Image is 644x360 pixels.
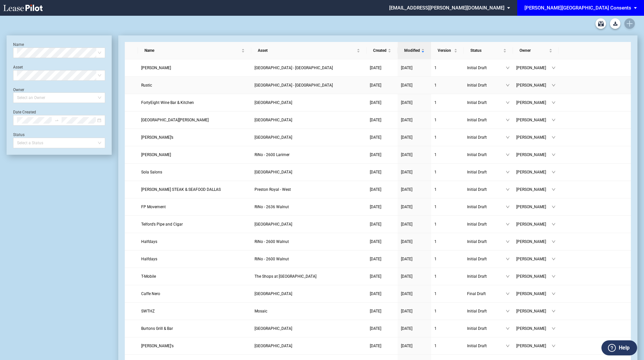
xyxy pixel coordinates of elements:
span: RiNo - 2600 Walnut [255,239,289,244]
a: [GEOGRAPHIC_DATA] [255,169,363,175]
span: RiNo - 2636 Walnut [255,205,289,209]
span: [PERSON_NAME] [516,117,552,123]
a: 1 [434,117,461,123]
a: 1 [434,256,461,262]
a: Archive [596,18,606,29]
th: Owner [513,42,559,59]
span: Sola Salons [141,170,162,174]
div: [PERSON_NAME][GEOGRAPHIC_DATA] Consents [524,5,631,11]
th: Status [464,42,513,59]
a: [DATE] [370,273,394,280]
span: [PERSON_NAME] [516,343,552,349]
span: Freshfields Village [255,100,292,105]
a: Burtons Grill & Bar [141,325,248,332]
span: down [506,101,510,105]
a: T-Mobile [141,273,248,280]
a: RiNo - 2636 Walnut [255,204,363,210]
a: [DATE] [401,117,428,123]
a: [DATE] [401,65,428,71]
label: Help [619,344,630,352]
span: [DATE] [401,239,412,244]
span: Final Draft [467,290,506,297]
span: down [552,309,556,313]
span: down [506,170,510,174]
span: [DATE] [370,83,381,88]
span: Initial Draft [467,308,506,314]
span: down [552,83,556,87]
a: [DATE] [370,290,394,297]
label: Date Created [13,110,36,114]
a: 1 [434,151,461,158]
th: Version [431,42,464,59]
a: [DATE] [401,134,428,141]
span: down [552,240,556,244]
span: [DATE] [370,291,381,296]
th: Name [138,42,251,59]
a: 1 [434,221,461,228]
span: down [552,257,556,261]
span: [DATE] [370,100,381,105]
span: Toco Hills Shopping Center [255,344,292,348]
span: Halfdays [141,257,157,261]
span: Strawberry Village South [255,222,292,227]
span: [DATE] [370,152,381,157]
a: SWTHZ [141,308,248,314]
a: [DATE] [401,256,428,262]
span: [DATE] [401,326,412,331]
span: Initial Draft [467,82,506,89]
a: FortyEight Wine Bar & Kitchen [141,99,248,106]
span: Freshfields Village [255,135,292,140]
span: [PERSON_NAME] [516,82,552,89]
span: [DATE] [370,239,381,244]
a: [GEOGRAPHIC_DATA] - [GEOGRAPHIC_DATA] [255,82,363,89]
a: 1 [434,186,461,193]
span: Middlesex Commons [255,326,292,331]
a: [DATE] [401,238,428,245]
span: down [506,118,510,122]
a: [DATE] [370,169,394,175]
span: [DATE] [401,222,412,227]
span: Initial Draft [467,186,506,193]
a: Rustic [141,82,248,89]
a: FP Movement [141,204,248,210]
a: 1 [434,325,461,332]
a: 1 [434,65,461,71]
a: Caffe Nero [141,290,248,297]
a: [DATE] [370,221,394,228]
a: [DATE] [370,82,394,89]
a: [DATE] [401,151,428,158]
th: Created [367,42,398,59]
span: Initial Draft [467,238,506,245]
span: [DATE] [370,170,381,174]
a: [DATE] [370,308,394,314]
a: [GEOGRAPHIC_DATA] [255,99,363,106]
span: Uptown Park - East [255,83,333,88]
a: [GEOGRAPHIC_DATA] - [GEOGRAPHIC_DATA] [255,65,363,71]
a: 1 [434,169,461,175]
span: [DATE] [401,205,412,209]
span: 1 [434,344,437,348]
span: [DATE] [401,344,412,348]
span: Burtons Grill & Bar [141,326,173,331]
span: [DATE] [401,135,412,140]
a: RiNo - 2600 Walnut [255,238,363,245]
span: 1 [434,170,437,174]
span: [PERSON_NAME] [516,204,552,210]
span: Status [470,47,502,54]
span: Initial Draft [467,65,506,71]
span: 1 [434,152,437,157]
span: Initial Draft [467,256,506,262]
span: down [552,118,556,122]
span: [DATE] [370,274,381,279]
span: 1 [434,222,437,227]
a: [GEOGRAPHIC_DATA] [255,134,363,141]
span: Name [144,47,240,54]
span: FP Movement [141,205,166,209]
span: [DATE] [401,187,412,192]
span: [DATE] [401,100,412,105]
a: [PERSON_NAME]’s [141,134,248,141]
span: down [506,327,510,330]
a: [DATE] [370,256,394,262]
span: down [506,205,510,209]
span: down [506,188,510,191]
